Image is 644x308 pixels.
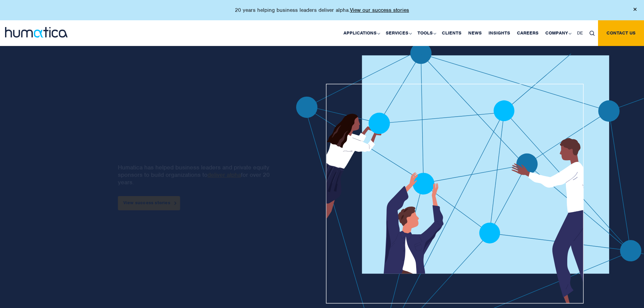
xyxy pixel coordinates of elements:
a: View our success stories [350,7,409,14]
span: DE [577,30,583,36]
img: search_icon [590,31,595,36]
a: Contact us [598,20,644,46]
img: logo [5,27,68,38]
p: Humatica has helped business leaders and private equity sponsors to build organizations to for ov... [118,164,274,186]
a: View success stories [118,196,180,210]
a: Applications [340,20,382,46]
a: News [465,20,485,46]
a: Services [382,20,414,46]
a: deliver alpha [207,171,241,179]
img: arrowicon [174,202,176,205]
a: DE [574,20,586,46]
p: 20 years helping business leaders deliver alpha. [235,7,409,14]
a: Insights [485,20,514,46]
a: Tools [414,20,438,46]
a: Careers [514,20,542,46]
a: Clients [438,20,465,46]
a: Company [542,20,574,46]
